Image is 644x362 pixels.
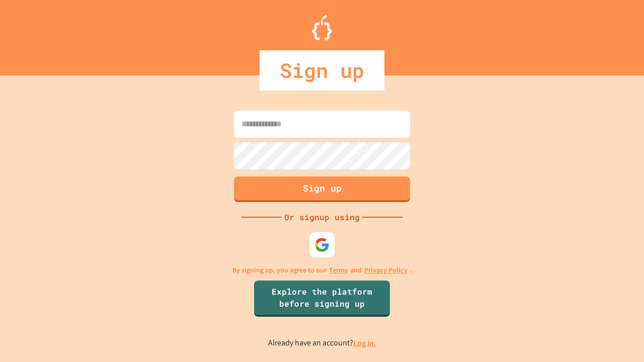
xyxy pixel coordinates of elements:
[329,265,348,276] a: Terms
[282,211,362,223] div: Or signup using
[312,15,332,40] img: Logo.svg
[353,338,376,348] a: Log in.
[268,337,376,349] p: Already have an account?
[232,265,412,276] p: By signing up, you agree to our and .
[314,237,330,252] img: google-icon.svg
[260,50,384,90] div: Sign up
[254,281,390,317] a: Explore the platform before signing up
[234,176,410,202] button: Sign up
[364,265,408,276] a: Privacy Policy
